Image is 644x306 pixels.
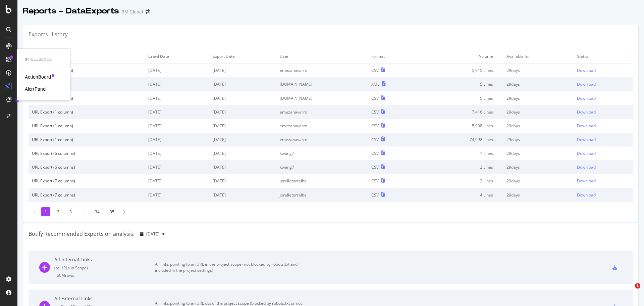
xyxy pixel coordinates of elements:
td: Status [574,49,633,63]
td: [DATE] [209,119,276,133]
td: 29 days [503,160,574,174]
td: 74,992 Lines [417,133,503,146]
div: ( to URLs in Scope ) [54,265,155,271]
div: AlertPanel [25,86,46,92]
td: 5,998 Lines [417,119,503,133]
li: 1 [41,207,50,216]
a: Download [577,192,630,198]
td: [DATE] [145,133,209,146]
div: arrow-right-arrow-left [146,9,150,14]
div: CSV [371,68,379,73]
div: csv-export [612,265,617,270]
div: CSV [371,150,379,156]
td: Format [368,49,417,63]
div: URL Export (7 columns) [32,178,142,184]
a: Download [577,178,630,184]
a: Download [577,137,630,142]
a: Download [577,68,630,73]
td: [DATE] [209,146,276,160]
div: Download [577,137,596,142]
div: Sitemap Export [32,81,142,87]
td: 29 days [503,105,574,119]
td: [DOMAIN_NAME] [276,91,368,105]
div: CSV [371,164,379,170]
span: 1 [635,283,640,289]
div: URL Export (1 column) [32,95,142,101]
div: Download [577,123,596,129]
td: [DATE] [209,91,276,105]
div: Download [577,178,596,184]
td: [DATE] [209,77,276,91]
div: CSV [371,95,379,101]
td: [DATE] [209,174,276,188]
div: Download [577,81,596,87]
div: All External Links [54,295,155,302]
td: 1 Lines [417,146,503,160]
td: 29 days [503,119,574,133]
td: Crawl Date [145,49,209,63]
td: 7,416 Lines [417,105,503,119]
td: 29 days [503,174,574,188]
td: [DATE] [145,174,209,188]
div: Download [577,164,596,170]
td: jorelletorralba [276,174,368,188]
td: [DATE] [209,188,276,202]
li: 2 [54,207,63,216]
td: [DATE] [209,160,276,174]
div: Download [577,68,596,73]
td: emezanavarro [276,63,368,78]
a: Download [577,150,630,156]
td: [DATE] [145,91,209,105]
div: CSV [371,109,379,115]
td: 29 days [503,91,574,105]
td: 29 days [503,63,574,78]
td: 29 days [503,133,574,146]
td: 5 Lines [417,77,503,91]
td: Available for [503,49,574,63]
td: [DATE] [145,160,209,174]
div: Exports History [29,31,68,38]
a: Download [577,123,630,129]
div: Download [577,192,596,198]
div: 3M Global [122,8,143,15]
a: ActionBoard [25,74,51,80]
li: 3 [66,207,75,216]
a: Download [577,95,630,101]
iframe: Intercom live chat [621,283,637,299]
td: Export Date [209,49,276,63]
div: CSV [371,123,379,129]
div: Intelligence [25,57,62,62]
td: 2 Lines [417,174,503,188]
td: [DATE] [209,63,276,78]
div: URL Export (6 columns) [32,150,142,156]
div: All Internal Links [54,256,155,263]
div: CSV [371,178,379,184]
li: 34 [92,207,103,216]
td: 4 Lines [417,188,503,202]
td: kwang7 [276,160,368,174]
a: Download [577,81,630,87]
td: [DATE] [145,63,209,78]
td: 29 days [503,77,574,91]
button: [DATE] [137,229,167,239]
div: Tooltip anchor [14,97,20,103]
td: 29 days [503,146,574,160]
div: = 60M rows [54,272,155,278]
div: XML [371,81,379,87]
td: [DATE] [145,105,209,119]
td: jorelletorralba [276,188,368,202]
span: 2025 Sep. 7th [146,231,159,237]
td: Export Type [29,49,145,63]
div: URL Export (7 columns) [32,192,142,198]
td: [DOMAIN_NAME] [276,77,368,91]
a: Download [577,164,630,170]
li: ... [78,207,88,216]
td: emezanavarro [276,119,368,133]
td: 29 days [503,188,574,202]
td: [DATE] [145,119,209,133]
div: URL Export (1 column) [32,68,142,73]
td: 5,915 Lines [417,63,503,78]
td: [DATE] [145,188,209,202]
td: kwang7 [276,146,368,160]
a: Download [577,109,630,115]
